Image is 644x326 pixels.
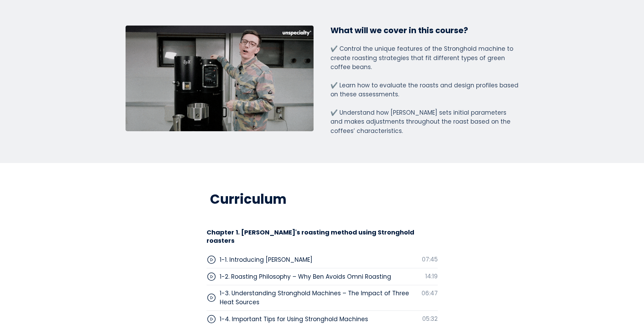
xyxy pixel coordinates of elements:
div: 14:19 [425,272,438,281]
div: 1-1. Introducing [PERSON_NAME] [220,255,313,264]
div: 1-3. Understanding Stronghold Machines – The Impact of Three Heat Sources [220,289,418,307]
div: 1-2. Roasting Philosophy – Why Ben Avoids Omni Roasting [220,272,391,281]
div: 1-4. Important Tips for Using Stronghold Machines [220,315,368,324]
h3: Chapter 1. [PERSON_NAME]'s roasting method using Stronghold roasters [207,228,438,245]
h3: What will we cover in this course? [330,26,519,36]
h2: Curriculum [201,191,443,208]
div: 06:47 [422,289,438,298]
div: 05:32 [422,314,438,323]
div: 07:45 [422,255,438,264]
div: ✔️ Control the unique features of the Stronghold machine to create roasting strategies that fit d... [330,44,519,135]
